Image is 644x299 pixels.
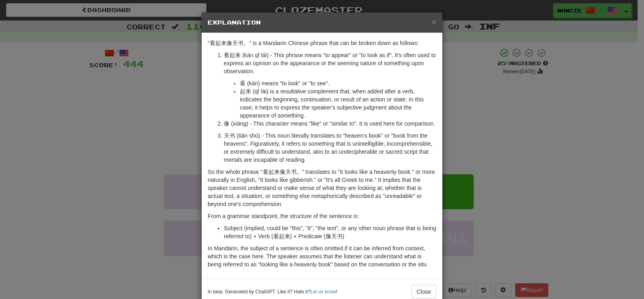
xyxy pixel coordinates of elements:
li: Subject (implied, could be "this", "it", "the text", or any other noun phrase that is being refer... [224,224,436,240]
button: Close [411,285,436,299]
li: 看 (kàn) means "to look" or "to see". [240,79,436,87]
small: In beta. Generated by ChatGPT. Like it? Hate it? ! [208,289,337,295]
button: Close [431,18,436,26]
p: "看起来像天书。" is a Mandarin Chinese phrase that can be broken down as follows: [208,39,436,47]
p: In Mandarin, the subject of a sentence is often omitted if it can be inferred from context, which... [208,244,436,268]
a: Let us know [310,289,336,295]
p: 看起来 (kàn qǐ lái) - This phrase means "to appear" or "to look as if". It's often used to express a... [224,51,436,75]
p: 像 (xiàng) - This character means "like" or "similar to". It is used here for comparison. [224,120,436,128]
p: So the whole phrase "看起来像天书。" translates to "It looks like a heavenly book." or more naturally in... [208,168,436,208]
p: From a grammar standpoint, the structure of the sentence is: [208,212,436,220]
h5: Explanation [208,19,436,27]
p: 天书 (tiān shū) - This noun literally translates to "heaven's book" or "book from the heavens". Fig... [224,132,436,164]
li: 起来 (qǐ lái) is a resultative complement that, when added after a verb, indicates the beginning, c... [240,87,436,120]
span: × [431,17,436,27]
